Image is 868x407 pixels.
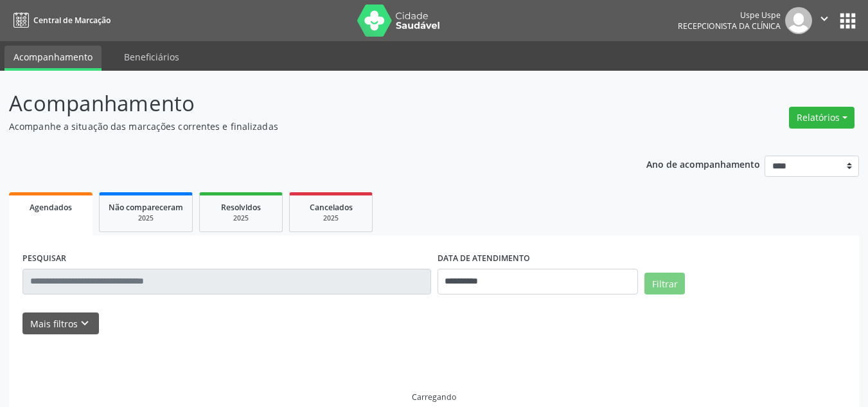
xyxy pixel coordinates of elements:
[30,202,72,213] span: Agendados
[9,10,111,31] a: Central de Marcação
[299,213,363,223] div: 2025
[22,312,99,335] button: Mais filtroskeyboard_arrow_down
[109,213,183,223] div: 2025
[33,15,111,26] span: Central de Marcação
[109,202,183,213] span: Não compareceram
[789,107,855,129] button: Relatórios
[644,273,685,294] button: Filtrar
[785,7,812,34] img: img
[9,120,604,133] p: Acompanhe a situação das marcações correntes e finalizadas
[115,46,188,68] a: Beneficiários
[4,46,102,71] a: Acompanhamento
[438,249,530,269] label: DATA DE ATENDIMENTO
[678,10,781,21] div: Uspe Uspe
[817,12,831,26] i: 
[221,202,261,213] span: Resolvidos
[209,213,273,223] div: 2025
[812,7,837,34] button: 
[310,202,353,213] span: Cancelados
[78,316,92,330] i: keyboard_arrow_down
[412,392,456,402] div: Carregando
[646,156,760,172] p: Ano de acompanhamento
[9,87,604,120] p: Acompanhamento
[837,10,859,32] button: apps
[22,249,66,269] label: PESQUISAR
[678,21,781,32] span: Recepcionista da clínica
